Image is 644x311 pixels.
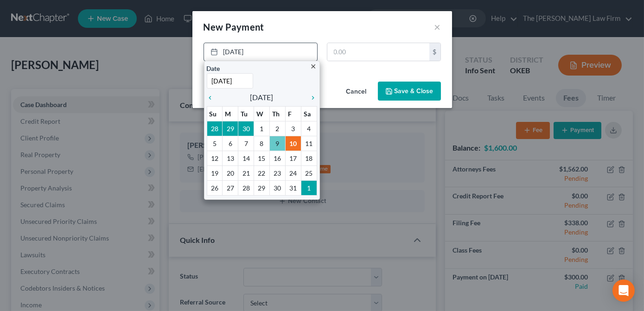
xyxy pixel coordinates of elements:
[223,121,238,136] td: 29
[207,180,223,195] td: 26
[305,92,317,103] a: chevron_right
[339,83,374,101] button: Cancel
[207,136,223,151] td: 5
[207,92,219,103] a: chevron_left
[269,106,285,121] th: Th
[238,106,254,121] th: Tu
[254,121,270,136] td: 1
[269,151,285,165] td: 16
[254,151,270,165] td: 15
[238,180,254,195] td: 28
[310,61,317,71] a: close
[207,63,220,73] label: Date
[223,180,238,195] td: 27
[223,151,238,165] td: 13
[207,165,223,180] td: 19
[207,151,223,165] td: 12
[378,82,441,101] button: Save & Close
[238,121,254,136] td: 30
[429,43,440,61] div: $
[254,180,270,195] td: 29
[285,136,301,151] td: 10
[285,121,301,136] td: 3
[310,63,317,70] i: close
[223,136,238,151] td: 6
[207,121,223,136] td: 28
[238,151,254,165] td: 14
[301,180,317,195] td: 1
[612,279,635,302] div: Open Intercom Messenger
[238,165,254,180] td: 21
[223,165,238,180] td: 20
[301,121,317,136] td: 4
[204,43,317,61] a: [DATE]
[223,106,238,121] th: M
[207,94,219,102] i: chevron_left
[254,106,270,121] th: W
[301,151,317,165] td: 18
[305,94,317,102] i: chevron_right
[301,136,317,151] td: 11
[434,21,441,32] button: ×
[254,165,270,180] td: 22
[207,106,223,121] th: Su
[269,136,285,151] td: 9
[269,180,285,195] td: 30
[301,165,317,180] td: 25
[250,92,274,103] span: [DATE]
[269,165,285,180] td: 23
[327,43,429,61] input: 0.00
[285,106,301,121] th: F
[254,136,270,151] td: 8
[285,180,301,195] td: 31
[285,165,301,180] td: 24
[204,21,264,32] span: New Payment
[238,136,254,151] td: 7
[269,121,285,136] td: 2
[207,73,253,89] input: 1/1/2013
[301,106,317,121] th: Sa
[285,151,301,165] td: 17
